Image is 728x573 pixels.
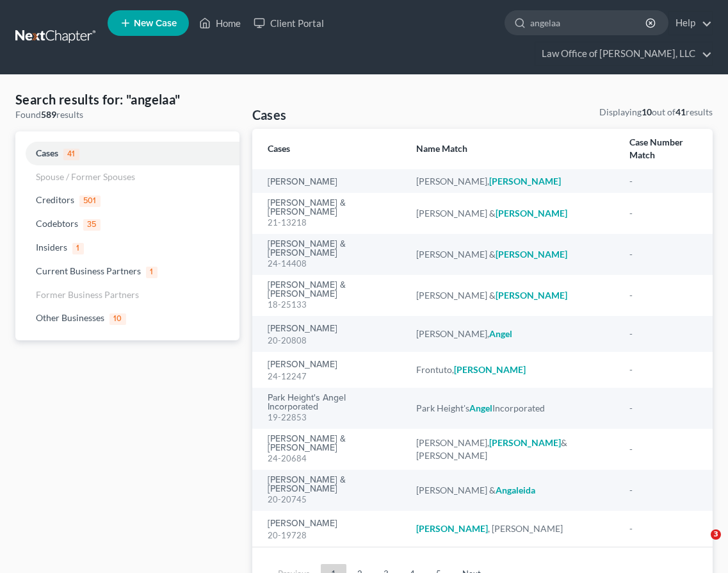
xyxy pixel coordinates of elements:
span: 10 [109,313,126,325]
div: 24-12247 [268,370,396,383]
div: - [629,207,697,220]
div: [PERSON_NAME] & [416,484,608,497]
a: [PERSON_NAME] & [PERSON_NAME] [268,435,396,453]
a: Law Office of [PERSON_NAME], LLC [535,42,712,65]
iframe: Intercom live chat [684,529,715,560]
div: - [629,289,697,302]
div: 18-25133 [268,299,396,311]
a: Former Business Partners [15,283,239,306]
a: Cases41 [15,142,239,165]
div: Park Height's Incorporated [416,402,608,415]
a: Other Businesses10 [15,306,239,330]
input: Search by name... [530,11,647,35]
div: 21-13218 [268,217,396,229]
th: Cases [252,129,406,169]
em: Angel [469,403,492,413]
span: Current Business Partners [36,265,141,276]
a: Park Height's Angel Incorporated [268,394,396,411]
a: Help [669,12,712,35]
a: [PERSON_NAME] & [PERSON_NAME] [268,199,396,217]
div: , [PERSON_NAME] [416,522,608,535]
a: Client Portal [247,12,330,35]
div: [PERSON_NAME], [416,328,608,340]
a: [PERSON_NAME] [268,324,337,333]
em: Angaleida [496,485,535,495]
a: [PERSON_NAME] [268,360,337,369]
span: 1 [146,267,158,278]
span: 3 [711,529,721,540]
a: Spouse / Former Spouses [15,165,239,188]
em: [PERSON_NAME] [454,364,526,375]
div: Frontuto, [416,363,608,376]
div: - [629,248,697,261]
div: - [629,363,697,376]
div: 24-20684 [268,453,396,465]
a: Home [193,12,247,35]
div: - [629,443,697,456]
div: 24-14408 [268,258,396,270]
div: - [629,175,697,188]
a: [PERSON_NAME] [268,519,337,528]
div: [PERSON_NAME] & [416,207,608,220]
th: Name Match [406,129,619,169]
strong: 10 [642,106,652,117]
div: [PERSON_NAME] & [416,289,608,302]
span: Other Businesses [36,312,104,323]
a: Codebtors35 [15,212,239,236]
div: - [629,328,697,340]
a: Current Business Partners1 [15,260,239,283]
div: Displaying out of results [599,106,713,119]
a: [PERSON_NAME] [268,178,337,187]
div: 20-20745 [268,494,396,506]
a: [PERSON_NAME] & [PERSON_NAME] [268,281,396,299]
div: 20-20808 [268,335,396,347]
span: 41 [63,149,79,160]
span: Spouse / Former Spouses [36,171,135,182]
a: Insiders1 [15,236,239,260]
span: Insiders [36,242,67,253]
div: - [629,402,697,415]
span: Former Business Partners [36,289,139,300]
strong: 589 [41,109,56,120]
span: 35 [83,219,101,231]
em: [PERSON_NAME] [496,249,567,260]
strong: 41 [675,106,686,117]
div: 19-22853 [268,411,396,424]
a: [PERSON_NAME] & [PERSON_NAME] [268,476,396,494]
div: [PERSON_NAME] & [416,248,608,261]
span: New Case [134,19,177,28]
div: [PERSON_NAME], [416,175,608,188]
em: [PERSON_NAME] [496,290,567,301]
span: Codebtors [36,218,78,229]
div: Found results [15,108,239,121]
em: [PERSON_NAME] [489,176,561,187]
em: [PERSON_NAME] [496,208,567,219]
h4: Search results for: "angelaa" [15,90,239,108]
div: - [629,522,697,535]
h4: Cases [252,106,287,124]
em: [PERSON_NAME] [416,523,488,534]
em: Angel [489,328,512,339]
div: 20-19728 [268,529,396,542]
div: - [629,484,697,497]
span: Cases [36,147,58,158]
span: 501 [79,195,101,207]
th: Case Number Match [619,129,713,169]
a: Creditors501 [15,188,239,212]
a: [PERSON_NAME] & [PERSON_NAME] [268,240,396,258]
em: [PERSON_NAME] [489,437,561,448]
span: Creditors [36,194,74,205]
span: 1 [72,243,84,254]
div: [PERSON_NAME], & [PERSON_NAME] [416,436,608,462]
